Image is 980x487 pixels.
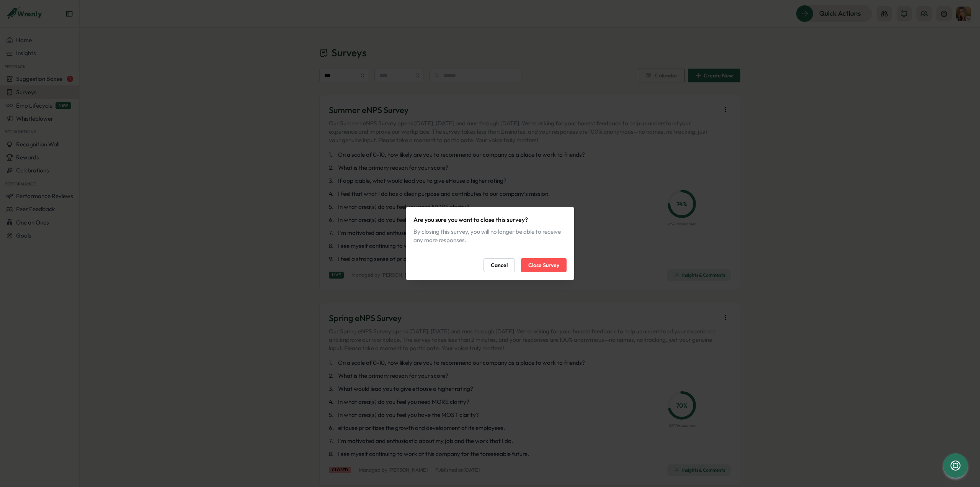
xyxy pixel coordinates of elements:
button: Close Survey [521,258,567,272]
div: By closing this survey, you will no longer be able to receive any more responses. [413,228,567,244]
button: Cancel [483,258,515,272]
span: Close Survey [528,259,559,272]
p: Are you sure you want to close this survey? [413,215,567,225]
span: Cancel [491,259,508,272]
